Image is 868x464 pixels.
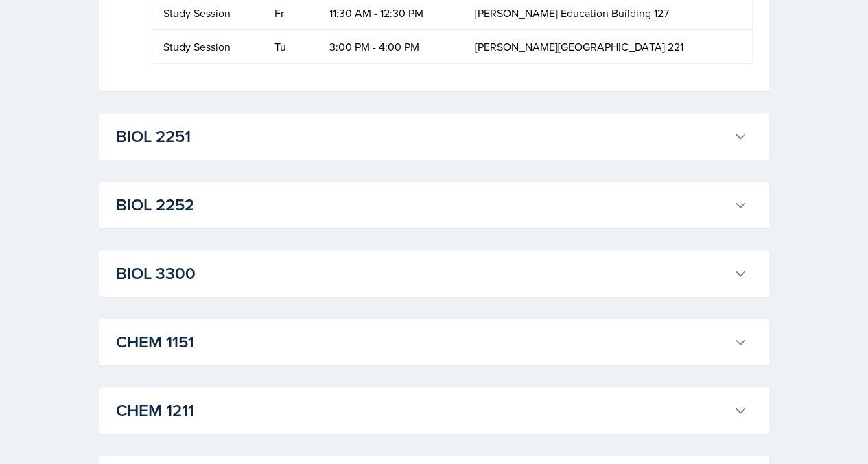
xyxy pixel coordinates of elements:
[474,39,683,54] span: [PERSON_NAME][GEOGRAPHIC_DATA] 221
[474,5,668,21] span: [PERSON_NAME] Education Building 127
[113,258,750,289] button: BIOL 3300
[113,395,750,426] button: CHEM 1211
[116,398,728,423] h3: CHEM 1211
[116,261,728,286] h3: BIOL 3300
[263,30,318,63] td: Tu
[116,330,728,354] h3: CHEM 1151
[113,121,750,151] button: BIOL 2251
[163,38,253,55] div: Study Session
[116,124,728,149] h3: BIOL 2251
[113,190,750,220] button: BIOL 2252
[116,193,728,217] h3: BIOL 2252
[113,327,750,357] button: CHEM 1151
[163,5,253,21] div: Study Session
[318,30,463,63] td: 3:00 PM - 4:00 PM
